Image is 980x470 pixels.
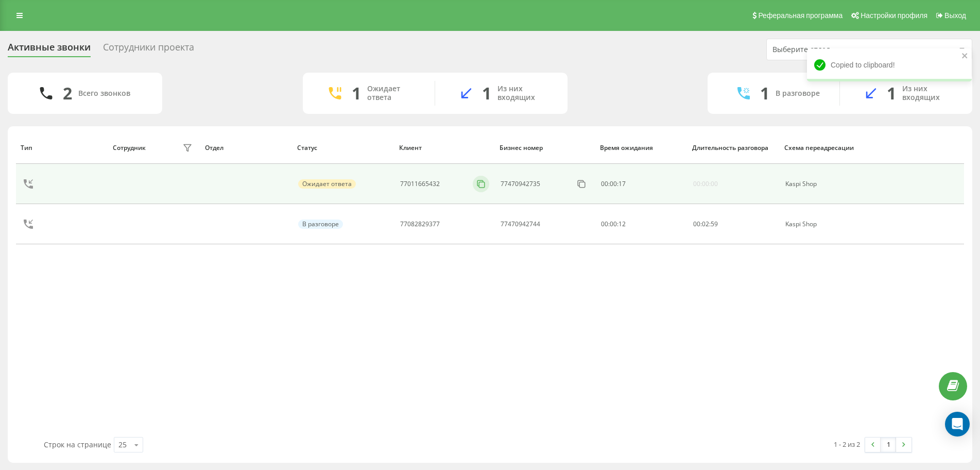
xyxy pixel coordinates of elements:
span: 00 [693,220,700,228]
div: Сотрудники проекта [103,42,194,58]
div: 1 [352,83,361,103]
span: 17 [618,179,626,188]
div: 77082829377 [400,221,440,228]
a: 1 [881,438,896,452]
div: Выберите отдел [772,45,896,54]
div: 00:00:12 [601,221,682,228]
div: Сотрудник [113,144,146,152]
span: Реферальная программа [758,11,843,20]
div: Длительность разговора [692,144,775,152]
div: Время ожидания [600,144,682,152]
div: Из них входящих [902,85,957,102]
span: 00 [610,179,617,188]
div: 2 [63,83,72,103]
div: 1 [760,83,769,103]
span: 02 [702,220,709,228]
div: Ожидает ответа [367,85,419,102]
div: 1 - 2 из 2 [834,439,860,449]
div: Open Intercom Messenger [945,412,970,437]
div: : : [693,221,718,228]
div: 77470942744 [501,221,540,228]
div: Бизнес номер [500,144,590,152]
div: 00:00:00 [693,180,718,188]
div: 1 [482,83,491,103]
span: Строк на странице [44,440,111,449]
div: 77011665432 [400,180,440,188]
div: 25 [118,440,127,450]
div: 77470942735 [501,180,540,188]
div: Из них входящих [497,85,552,102]
div: Всего звонков [78,89,130,98]
div: 1 [887,83,896,103]
div: Статус [297,144,389,152]
div: Клиент [399,144,490,152]
button: close [961,52,969,61]
div: Copied to clipboard! [807,48,972,81]
div: Kaspi Shop [785,221,866,228]
div: Ожидает ответа [298,179,356,189]
span: 59 [711,220,718,228]
div: В разговоре [776,89,820,98]
div: Схема переадресации [784,144,867,152]
div: В разговоре [298,220,343,229]
div: Активные звонки [8,42,91,58]
div: : : [601,180,626,188]
div: Отдел [205,144,287,152]
span: 00 [601,179,608,188]
div: Тип [21,144,103,152]
div: Kaspi Shop [785,180,866,188]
